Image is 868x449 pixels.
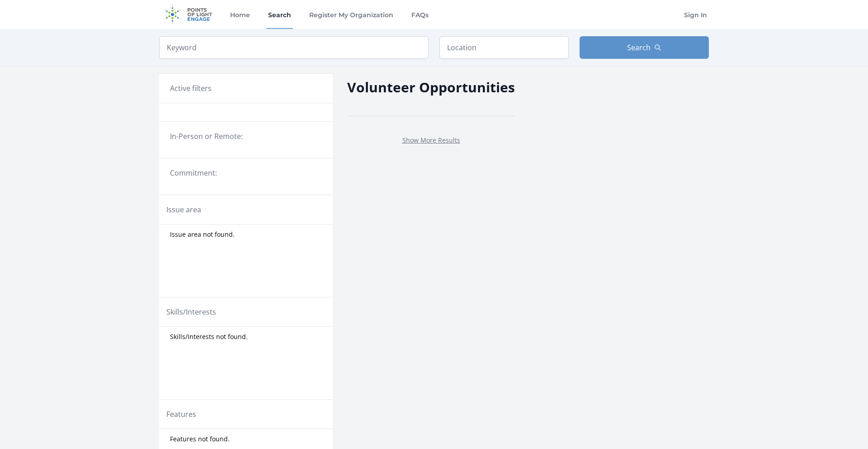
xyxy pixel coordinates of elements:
input: Keyword [159,36,429,59]
span: Issue area not found. [170,230,235,239]
legend: In-Person or Remote: [170,131,322,142]
input: Location [439,36,569,59]
a: Show More Results [402,136,460,144]
span: Skills/Interests not found. [170,332,248,341]
legend: Features [166,409,196,420]
button: Search [580,36,709,59]
legend: Skills/Interests [166,306,216,317]
h2: Volunteer Opportunities [347,77,515,97]
legend: Commitment: [170,167,322,178]
legend: Issue area [166,204,201,215]
span: Features not found. [170,435,230,444]
h3: Active filters [170,83,212,94]
span: Search [627,42,651,53]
